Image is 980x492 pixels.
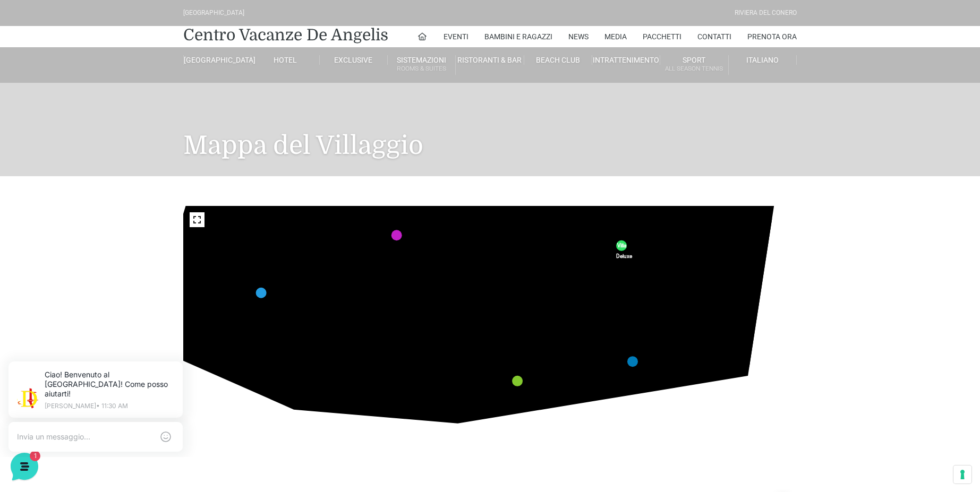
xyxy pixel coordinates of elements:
a: Luxury marker [627,356,638,367]
span: Trova una risposta [17,176,83,185]
h1: Mappa del Villaggio [183,83,797,176]
img: light [17,103,38,124]
iframe: Customerly Messenger Launcher [8,451,40,482]
span: Le tue conversazioni [17,85,90,93]
a: Media [604,26,627,47]
span: 1 [106,340,114,347]
a: Sport Center marker [256,288,267,298]
p: Ciao! Benvenuto al [GEOGRAPHIC_DATA]! Come posso aiutarti! [45,115,166,125]
button: 1Messaggi [74,341,139,365]
input: Cerca un articolo... [24,199,174,210]
span: 1 [185,115,195,125]
a: [PERSON_NAME]Ciao! Benvenuto al [GEOGRAPHIC_DATA]! Come posso aiutarti!19 gg fa1 [13,98,200,130]
p: Ciao! Benvenuto al [GEOGRAPHIC_DATA]! Come posso aiutarti! [51,21,181,50]
div: Riviera Del Conero [735,8,797,18]
a: Exclusive [320,55,388,65]
span: [PERSON_NAME] [45,102,166,113]
a: News [568,26,589,47]
a: SportAll Season Tennis [660,55,728,75]
small: All Season Tennis [660,64,728,74]
h2: Ciao da De Angelis Resort 👋 [8,8,178,42]
button: Aiuto [139,341,204,365]
img: light [23,39,45,61]
a: Bambini e Ragazzi [484,26,552,47]
a: SistemazioniRooms & Suites [388,55,456,75]
span: Villa Deluxe [616,242,632,258]
button: Home [8,341,74,365]
a: Prenota Ora [747,26,797,47]
p: La nostra missione è rendere la tua esperienza straordinaria! [8,47,178,68]
a: Hotel [251,55,319,65]
a: VillePlus marker [512,375,523,386]
a: Eventi [444,26,468,47]
small: Rooms & Suites [388,64,455,74]
p: Home [32,356,50,365]
a: Italiano [729,55,797,65]
div: [GEOGRAPHIC_DATA] [183,8,244,18]
span: Inizia una conversazione [69,140,157,149]
span: Italiano [746,56,779,64]
a: Pacchetti [643,26,681,47]
p: Messaggi [92,356,121,365]
a: Contatti [697,26,731,47]
a: Intrattenimento [592,55,660,65]
p: 19 gg fa [173,102,195,111]
a: [GEOGRAPHIC_DATA] [183,55,251,65]
button: Le tue preferenze relative al consenso per le tecnologie di tracciamento [953,465,972,484]
a: Beach Club [524,55,592,65]
a: Sala Meeting marker [391,230,402,240]
a: Ristoranti & Bar [456,55,524,65]
a: Centro Vacanze De Angelis [183,24,388,46]
a: Ville Deluxe marker [616,240,627,251]
a: Apri Centro Assistenza [113,176,195,185]
p: [PERSON_NAME] • 11:30 AM [51,54,181,61]
a: [DEMOGRAPHIC_DATA] tutto [95,85,195,93]
p: Aiuto [164,356,179,365]
button: Inizia una conversazione [17,134,195,155]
